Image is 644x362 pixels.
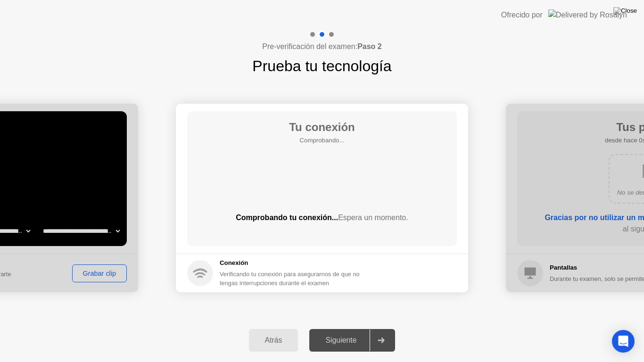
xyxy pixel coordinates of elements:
h1: Tu conexión [289,119,355,136]
button: Atrás [249,329,298,352]
b: Paso 2 [357,42,382,50]
div: Ofrecido por [501,9,543,21]
h5: Comprobando... [289,136,355,145]
button: Siguiente [309,329,395,352]
div: Comprobando tu conexión... [187,212,457,223]
h4: Pre-verificación del examen: [262,41,381,52]
div: Atrás [252,336,296,345]
div: Verificando tu conexión para asegurarnos de que no tengas interrupciones durante el examen [220,270,379,288]
div: Siguiente [312,336,370,345]
span: Espera un momento. [338,214,408,222]
img: Close [613,7,637,15]
img: Delivered by Rosalyn [548,9,627,20]
h5: Conexión [220,258,379,268]
div: Open Intercom Messenger [612,330,635,353]
h1: Prueba tu tecnología [252,55,391,77]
